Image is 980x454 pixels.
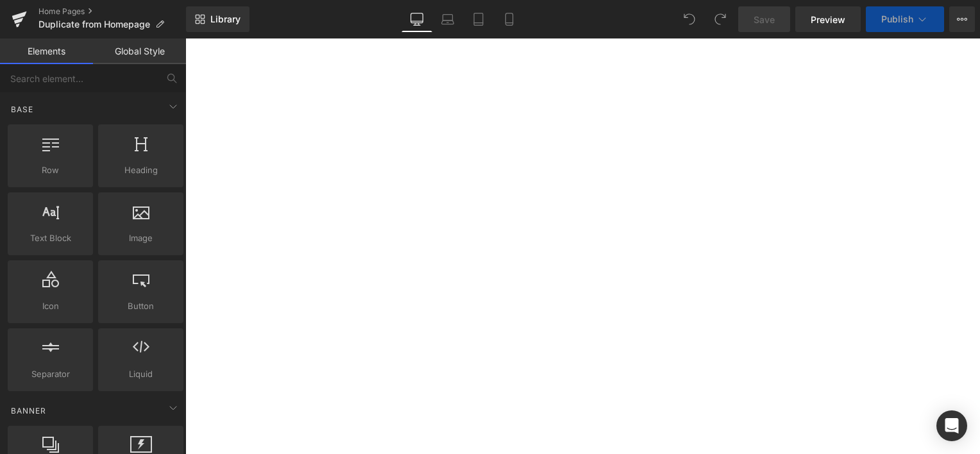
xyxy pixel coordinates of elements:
[10,103,35,115] span: Base
[677,6,702,32] button: Undo
[102,164,180,177] span: Heading
[866,6,944,32] button: Publish
[210,13,241,25] span: Library
[754,13,775,26] span: Save
[795,6,861,32] a: Preview
[93,38,186,64] a: Global Style
[12,231,89,245] span: Text Block
[102,367,180,381] span: Liquid
[102,231,180,245] span: Image
[949,6,975,32] button: More
[401,6,432,32] a: Desktop
[463,6,494,32] a: Tablet
[936,410,967,441] div: Open Intercom Messenger
[811,13,845,26] span: Preview
[12,299,89,313] span: Icon
[10,405,47,417] span: Banner
[38,19,150,29] span: Duplicate from Homepage
[12,164,89,177] span: Row
[432,6,463,32] a: Laptop
[881,14,913,24] span: Publish
[494,6,525,32] a: Mobile
[38,6,186,17] a: Home Pages
[12,367,89,381] span: Separator
[186,6,249,32] a: New Library
[102,299,180,313] span: Button
[707,6,733,32] button: Redo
